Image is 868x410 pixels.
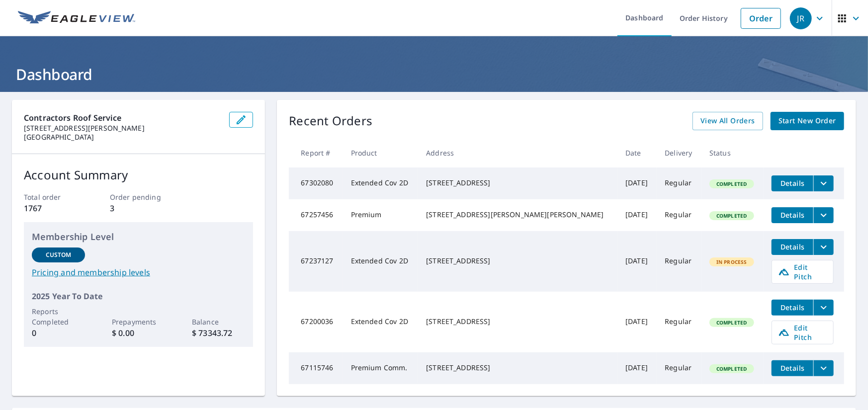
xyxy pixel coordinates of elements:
[778,262,827,281] span: Edit Pitch
[289,231,343,292] td: 67237127
[778,178,807,188] span: Details
[813,207,834,223] button: filesDropdownBtn-67257456
[617,138,657,167] th: Date
[46,250,72,259] p: Custom
[772,360,813,376] button: detailsBtn-67115746
[778,323,827,342] span: Edit Pitch
[418,138,617,167] th: Address
[772,321,834,344] a: Edit Pitch
[112,327,165,339] p: $ 0.00
[772,300,813,316] button: detailsBtn-67200036
[18,11,135,26] img: EV Logo
[657,352,701,384] td: Regular
[24,124,221,133] p: [STREET_ADDRESS][PERSON_NAME]
[32,266,245,278] a: Pricing and membership levels
[772,260,834,284] a: Edit Pitch
[778,242,807,251] span: Details
[192,327,245,339] p: $ 73343.72
[657,138,701,167] th: Delivery
[24,112,221,124] p: Contractors Roof Service
[771,112,844,130] a: Start New Order
[192,317,245,327] p: Balance
[741,8,781,29] a: Order
[343,352,419,384] td: Premium Comm.
[110,202,167,214] p: 3
[32,306,85,327] p: Reports Completed
[813,175,834,191] button: filesDropdownBtn-67302080
[657,199,701,231] td: Regular
[24,133,221,142] p: [GEOGRAPHIC_DATA]
[426,210,609,220] div: [STREET_ADDRESS][PERSON_NAME][PERSON_NAME]
[693,112,763,130] a: View All Orders
[343,231,419,292] td: Extended Cov 2D
[343,199,419,231] td: Premium
[657,292,701,352] td: Regular
[426,256,609,266] div: [STREET_ADDRESS]
[772,239,813,255] button: detailsBtn-67237127
[617,199,657,231] td: [DATE]
[813,360,834,376] button: filesDropdownBtn-67115746
[112,317,165,327] p: Prepayments
[701,138,764,167] th: Status
[426,317,609,327] div: [STREET_ADDRESS]
[289,112,372,130] p: Recent Orders
[710,212,753,219] span: Completed
[426,178,609,188] div: [STREET_ADDRESS]
[24,202,81,214] p: 1767
[12,64,856,84] h1: Dashboard
[657,231,701,292] td: Regular
[343,138,419,167] th: Product
[813,300,834,316] button: filesDropdownBtn-67200036
[289,167,343,199] td: 67302080
[772,175,813,191] button: detailsBtn-67302080
[778,303,807,312] span: Details
[343,167,419,199] td: Extended Cov 2D
[426,363,609,373] div: [STREET_ADDRESS]
[24,166,253,184] p: Account Summary
[813,239,834,255] button: filesDropdownBtn-67237127
[657,167,701,199] td: Regular
[110,192,167,202] p: Order pending
[32,290,245,302] p: 2025 Year To Date
[778,363,807,373] span: Details
[289,199,343,231] td: 67257456
[617,167,657,199] td: [DATE]
[32,327,85,339] p: 0
[32,230,245,244] p: Membership Level
[343,292,419,352] td: Extended Cov 2D
[24,192,81,202] p: Total order
[710,180,753,187] span: Completed
[289,292,343,352] td: 67200036
[790,7,812,29] div: JR
[289,352,343,384] td: 67115746
[700,115,755,127] span: View All Orders
[710,365,753,372] span: Completed
[617,292,657,352] td: [DATE]
[778,210,807,220] span: Details
[289,138,343,167] th: Report #
[772,207,813,223] button: detailsBtn-67257456
[779,115,836,127] span: Start New Order
[710,319,753,326] span: Completed
[617,352,657,384] td: [DATE]
[617,231,657,292] td: [DATE]
[710,258,753,265] span: In Process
